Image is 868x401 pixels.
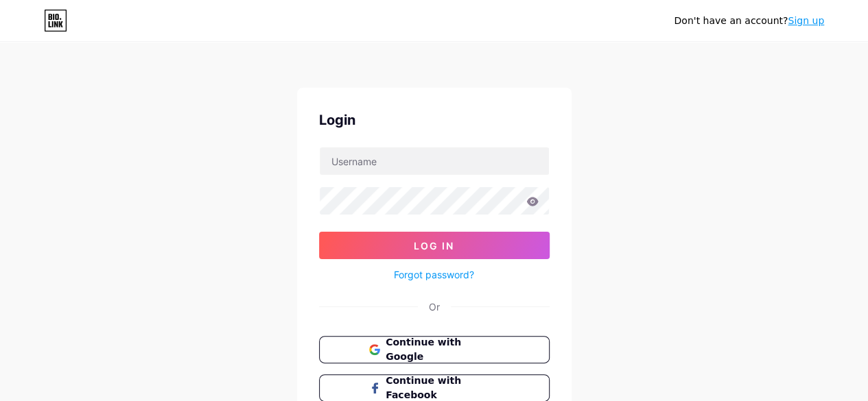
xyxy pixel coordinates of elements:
input: Username [320,147,549,175]
span: Continue with Google [386,335,499,364]
span: Log In [414,240,454,252]
a: Forgot password? [394,267,474,282]
button: Continue with Google [319,336,550,363]
button: Log In [319,232,550,259]
a: Sign up [788,15,824,26]
div: Or [429,300,440,314]
div: Don't have an account? [674,14,824,28]
div: Login [319,110,550,130]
